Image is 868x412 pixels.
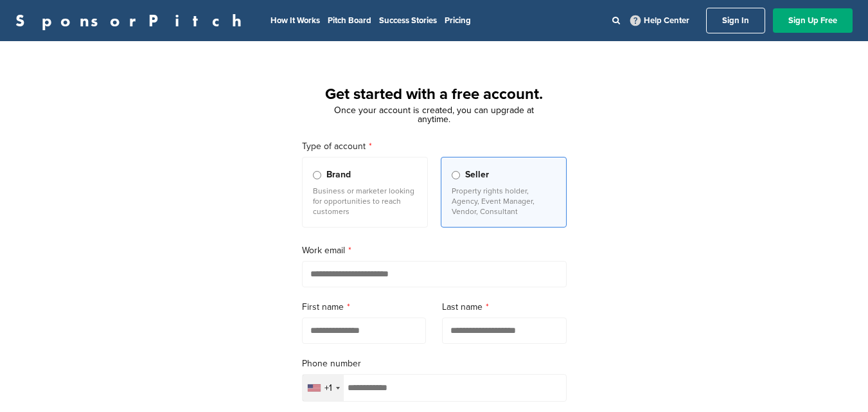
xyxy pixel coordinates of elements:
label: Type of account [302,139,567,154]
input: Brand Business or marketer looking for opportunities to reach customers [313,171,321,179]
a: Pricing [445,15,471,26]
p: Property rights holder, Agency, Event Manager, Vendor, Consultant [452,186,556,217]
h1: Get started with a free account. [287,83,582,106]
input: Seller Property rights holder, Agency, Event Manager, Vendor, Consultant [452,171,460,179]
label: Phone number [302,357,567,371]
span: Seller [465,168,489,182]
a: Sign Up Free [773,8,853,33]
label: Work email [302,244,567,258]
a: Help Center [628,13,692,28]
span: Brand [326,168,351,182]
p: Business or marketer looking for opportunities to reach customers [313,186,417,217]
a: Sign In [706,8,765,33]
span: Once your account is created, you can upgrade at anytime. [334,105,534,125]
a: Success Stories [379,15,437,26]
div: +1 [324,384,332,393]
div: Selected country [303,375,344,401]
a: SponsorPitch [15,12,250,29]
label: First name [302,300,427,314]
a: How It Works [270,15,320,26]
a: Pitch Board [328,15,371,26]
label: Last name [442,300,567,314]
